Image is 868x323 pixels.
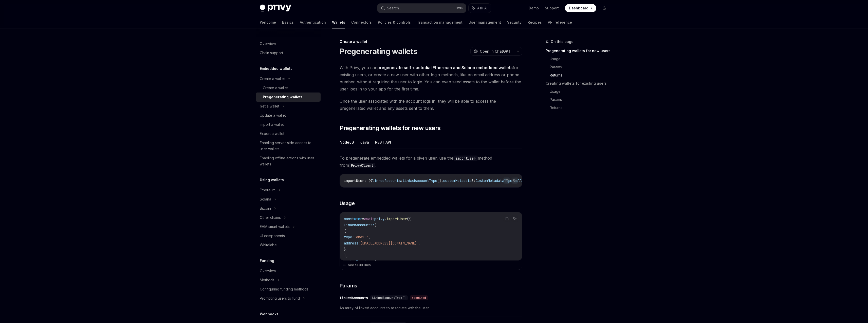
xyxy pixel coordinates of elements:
[528,16,542,28] a: Recipes
[340,295,368,300] div: linkedAccounts
[349,163,375,168] code: PrivyClient
[340,124,441,132] span: Pregenerating wallets for new users
[368,235,370,239] span: ,
[260,268,276,274] div: Overview
[340,39,522,44] div: Create a wallet
[260,177,284,183] h5: Using wallets
[477,6,487,11] span: Ask AI
[514,178,528,183] span: wallets
[565,4,596,12] a: Dashboard
[340,136,354,148] button: NodeJS
[546,47,613,55] a: Pregenerating wallets for new users
[550,63,613,71] a: Params
[344,178,364,183] span: importUser
[364,217,374,221] span: await
[260,286,308,292] div: Configuring funding methods
[469,4,491,13] button: Ask AI
[344,235,354,239] span: type:
[378,16,411,28] a: Policies & controls
[551,39,574,45] span: On this page
[263,85,288,91] div: Create a wallet
[387,5,401,11] div: Search...
[503,177,510,184] button: Copy the contents from the code block
[256,266,321,275] a: Overview
[260,233,285,239] div: UI components
[260,121,284,128] div: Import a wallet
[437,178,443,183] span: [],
[569,6,588,11] span: Dashboard
[403,178,437,183] span: LinkedAccountType
[260,41,276,47] div: Overview
[344,241,360,245] span: address:
[372,296,406,300] span: LinkedAccountType[]
[344,259,374,264] span: customMetadata:
[386,217,407,221] span: importUser
[256,39,321,48] a: Overview
[260,103,279,109] div: Get a wallet
[340,305,522,311] span: An array of linked accounts to associate with the user.
[419,241,421,245] span: ,
[354,217,362,221] span: user
[374,217,384,221] span: privy
[476,178,512,183] span: CustomMetadataType
[384,217,386,221] span: .
[600,4,608,12] button: Toggle dark mode
[374,259,376,264] span: {
[256,231,321,240] a: UI components
[260,224,290,230] div: EVM smart wallets
[340,200,355,207] span: Usage
[260,112,286,118] div: Update a wallet
[282,16,294,28] a: Basics
[548,16,572,28] a: API reference
[260,311,279,317] h5: Webhooks
[260,196,271,202] div: Solana
[340,47,417,56] h1: Pregenerating wallets
[256,111,321,120] a: Update a wallet
[260,155,318,167] div: Enabling offline actions with user wallets
[469,16,501,28] a: User management
[550,87,613,96] a: Usage
[550,55,613,63] a: Usage
[340,282,357,289] span: Params
[503,215,510,222] button: Copy the contents from the code block
[550,96,613,104] a: Params
[256,48,321,57] a: Chain support
[344,247,348,252] span: },
[260,214,281,221] div: Other chains
[374,223,376,227] span: [
[507,16,522,28] a: Security
[260,131,284,137] div: Export a wallet
[511,177,518,184] button: Ask AI
[362,217,364,221] span: =
[260,205,271,211] div: Bitcoin
[545,6,559,11] a: Support
[344,229,346,233] span: {
[260,277,274,283] div: Methods
[332,16,345,28] a: Wallets
[351,16,372,28] a: Connectors
[260,140,318,152] div: Enabling server-side access to user wallets
[340,98,522,112] span: Once the user associated with the account logs in, they will be able to access the pregenerated w...
[360,136,369,148] button: Java
[364,178,372,183] span: : ({
[375,136,391,148] button: REST API
[401,178,403,183] span: :
[529,6,539,11] a: Demo
[256,83,321,93] a: Create a wallet
[260,50,283,56] div: Chain support
[453,156,478,161] code: importUser
[260,66,292,72] h5: Embedded wallets
[455,6,463,10] span: Ctrl K
[550,104,613,112] a: Returns
[472,178,476,183] span: ?:
[260,16,276,28] a: Welcome
[343,262,519,269] button: See all 38 lines
[550,71,613,79] a: Returns
[410,295,428,300] div: required
[260,295,300,301] div: Prompting users to fund
[256,138,321,153] a: Enabling server-side access to user wallets
[256,93,321,102] a: Pregenerating wallets
[344,253,348,258] span: ],
[344,223,374,227] span: linkedAccounts:
[511,215,518,222] button: Ask AI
